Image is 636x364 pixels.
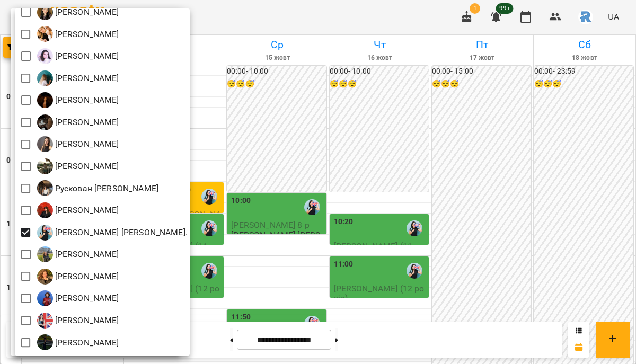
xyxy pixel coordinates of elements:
p: [PERSON_NAME] [53,72,119,85]
p: [PERSON_NAME] [53,336,119,349]
img: К [37,26,53,42]
img: Ш [37,269,53,285]
a: Ш [PERSON_NAME] [37,246,119,262]
a: К [PERSON_NAME] [37,4,119,20]
a: К [PERSON_NAME] [37,26,119,42]
p: [PERSON_NAME] [53,292,119,305]
p: [PERSON_NAME] [53,6,119,19]
div: Лоза Олександра Ігорівна [37,70,119,86]
p: Рускован [PERSON_NAME] [53,182,158,195]
div: Повар Ірина Володимирівна [37,136,119,152]
a: Ш [PERSON_NAME] [37,334,119,350]
img: К [37,4,53,20]
p: [PERSON_NAME] [53,28,119,41]
div: Оліярчук Поліна Сергіївна [37,92,119,108]
p: [PERSON_NAME] [53,160,119,173]
a: Ш [PERSON_NAME] [37,313,119,329]
p: [PERSON_NAME] [53,116,119,129]
div: Книжник Ілля Віталійович [37,26,119,42]
a: Ч [PERSON_NAME] [PERSON_NAME]. [37,225,188,241]
a: О [PERSON_NAME] [37,92,119,108]
img: Р [37,158,53,174]
a: К [PERSON_NAME] [37,48,119,64]
p: [PERSON_NAME] [53,248,119,261]
img: Ш [37,246,53,262]
p: [PERSON_NAME] [53,270,119,283]
a: Р [PERSON_NAME] [37,158,119,174]
div: Шульга Оксана Олександрівна [37,313,119,329]
p: [PERSON_NAME] [53,94,119,106]
p: [PERSON_NAME] [PERSON_NAME]. [53,226,188,239]
p: [PERSON_NAME] [53,138,119,150]
img: О [37,92,53,108]
div: Рускован Біанка Миколаївна [37,180,158,196]
a: П [PERSON_NAME] [37,136,119,152]
img: П [37,114,53,130]
a: Р Рускован [PERSON_NAME] [37,180,158,196]
div: Сосніцька Вероніка Павлівна [37,202,119,218]
a: П [PERSON_NAME] [37,114,119,130]
img: Л [37,70,53,86]
a: Л [PERSON_NAME] [37,70,119,86]
img: С [37,202,53,218]
img: Ш [37,313,53,329]
div: Шорбан Ангеліна Василівна [37,290,119,306]
div: Шамайло Наталія Миколаївна [37,246,119,262]
img: Р [37,180,53,196]
div: Шумило Юстина Остапівна [37,334,119,350]
img: Ш [37,334,53,350]
div: Романенко Карим Рустамович [37,158,119,174]
p: [PERSON_NAME] [53,204,119,217]
img: Ч [37,225,53,241]
img: П [37,136,53,152]
div: Челомбітько Варвара Олександр. [37,225,188,241]
img: Ш [37,290,53,306]
a: Ш [PERSON_NAME] [37,290,119,306]
p: [PERSON_NAME] [53,50,119,63]
div: Павлів Наталія Ігорівна [37,114,119,130]
a: Ш [PERSON_NAME] [37,269,119,285]
img: К [37,48,53,64]
div: Швець-Машкара Анастасія Сергіївна [37,269,119,285]
div: Ковальчук Юлія Олександрівна [37,48,119,64]
a: С [PERSON_NAME] [37,202,119,218]
p: [PERSON_NAME] [53,314,119,327]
